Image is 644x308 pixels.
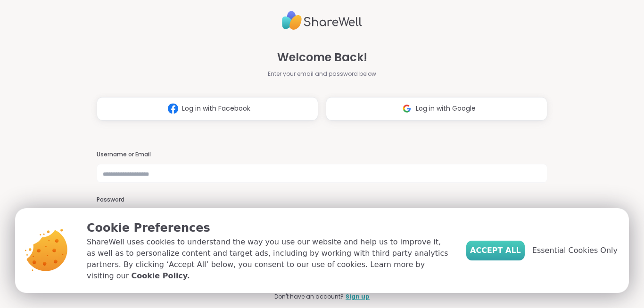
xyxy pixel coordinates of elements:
[97,97,318,121] button: Log in with Facebook
[532,245,618,256] span: Essential Cookies Only
[277,49,367,66] span: Welcome Back!
[398,100,416,117] img: ShareWell Logomark
[326,97,547,121] button: Log in with Google
[268,70,376,78] span: Enter your email and password below
[164,100,182,117] img: ShareWell Logomark
[182,104,250,113] span: Log in with Facebook
[87,219,451,236] p: Cookie Preferences
[416,104,476,113] span: Log in with Google
[466,241,525,260] button: Accept All
[346,292,370,301] a: Sign up
[97,196,547,204] h3: Password
[97,151,547,159] h3: Username or Email
[131,270,190,282] a: Cookie Policy.
[470,245,521,256] span: Accept All
[274,292,344,301] span: Don't have an account?
[282,7,362,34] img: ShareWell Logo
[87,236,451,282] p: ShareWell uses cookies to understand the way you use our website and help us to improve it, as we...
